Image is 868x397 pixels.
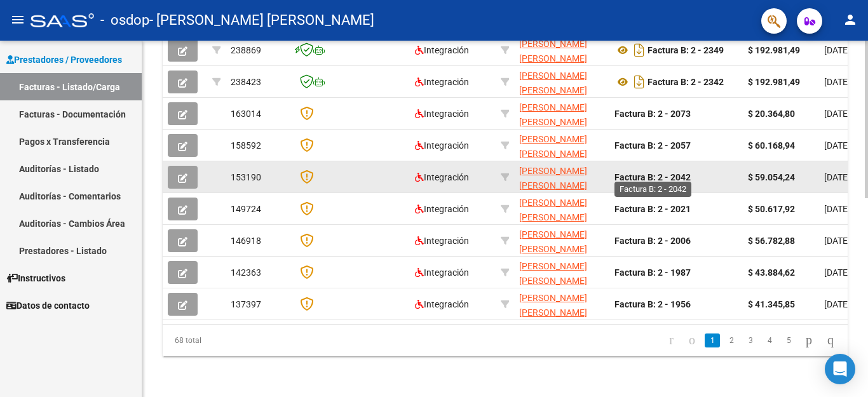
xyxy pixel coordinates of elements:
[614,236,691,246] strong: Factura B: 2 - 2006
[748,77,800,87] strong: $ 192.981,49
[614,140,691,151] strong: Factura B: 2 - 2057
[748,140,795,151] strong: $ 60.168,94
[824,267,850,278] span: [DATE]
[800,333,818,347] a: go to next page
[519,100,604,127] div: 20292830727
[231,236,261,246] span: 146918
[663,333,679,347] a: go to first page
[743,333,758,347] a: 3
[748,172,795,182] strong: $ 59.054,24
[519,164,604,191] div: 20292830727
[843,12,858,27] mat-icon: person
[415,204,469,214] span: Integración
[519,134,587,159] span: [PERSON_NAME] [PERSON_NAME]
[824,109,850,119] span: [DATE]
[415,267,469,278] span: Integración
[519,166,587,191] span: [PERSON_NAME] [PERSON_NAME]
[824,204,850,214] span: [DATE]
[6,271,65,285] span: Instructivos
[519,227,604,254] div: 20292830727
[781,333,796,347] a: 5
[748,236,795,246] strong: $ 56.782,88
[519,69,604,95] div: 20292830727
[519,102,587,127] span: [PERSON_NAME] [PERSON_NAME]
[231,299,261,309] span: 137397
[741,330,760,351] li: page 3
[519,293,587,318] span: [PERSON_NAME] [PERSON_NAME]
[519,291,604,318] div: 20292830727
[779,330,798,351] li: page 5
[614,267,691,278] strong: Factura B: 2 - 1987
[415,299,469,309] span: Integración
[748,109,795,119] strong: $ 20.364,80
[149,6,374,34] span: - [PERSON_NAME] [PERSON_NAME]
[519,71,587,95] span: [PERSON_NAME] [PERSON_NAME]
[519,261,587,286] span: [PERSON_NAME] [PERSON_NAME]
[824,172,850,182] span: [DATE]
[631,40,648,60] i: Descargar documento
[748,267,795,278] strong: $ 43.884,62
[614,299,691,309] strong: Factura B: 2 - 1956
[519,37,604,64] div: 20292830727
[748,45,800,55] strong: $ 192.981,49
[231,77,261,87] span: 238423
[519,259,604,286] div: 20292830727
[519,132,604,159] div: 20292830727
[824,45,850,55] span: [DATE]
[231,204,261,214] span: 149724
[231,267,261,278] span: 142363
[760,330,779,351] li: page 4
[6,53,122,67] span: Prestadores / Proveedores
[822,333,839,347] a: go to last page
[519,196,604,222] div: 20292830727
[415,172,469,182] span: Integración
[824,77,850,87] span: [DATE]
[231,140,261,151] span: 158592
[825,354,855,384] div: Open Intercom Messenger
[648,77,724,87] strong: Factura B: 2 - 2342
[415,45,469,55] span: Integración
[519,198,587,222] span: [PERSON_NAME] [PERSON_NAME]
[748,299,795,309] strong: $ 41.345,85
[10,12,25,27] mat-icon: menu
[631,72,648,92] i: Descargar documento
[415,109,469,119] span: Integración
[705,333,720,347] a: 1
[614,109,691,119] strong: Factura B: 2 - 2073
[824,140,850,151] span: [DATE]
[703,330,722,351] li: page 1
[6,299,90,313] span: Datos de contacto
[231,109,261,119] span: 163014
[648,45,724,55] strong: Factura B: 2 - 2349
[415,140,469,151] span: Integración
[683,333,701,347] a: go to previous page
[163,325,297,356] div: 68 total
[100,6,149,34] span: - osdop
[722,330,741,351] li: page 2
[519,229,587,254] span: [PERSON_NAME] [PERSON_NAME]
[614,204,691,214] strong: Factura B: 2 - 2021
[748,204,795,214] strong: $ 50.617,92
[231,172,261,182] span: 153190
[231,45,261,55] span: 238869
[415,77,469,87] span: Integración
[762,333,777,347] a: 4
[824,299,850,309] span: [DATE]
[824,236,850,246] span: [DATE]
[415,236,469,246] span: Integración
[724,333,739,347] a: 2
[614,172,691,182] strong: Factura B: 2 - 2042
